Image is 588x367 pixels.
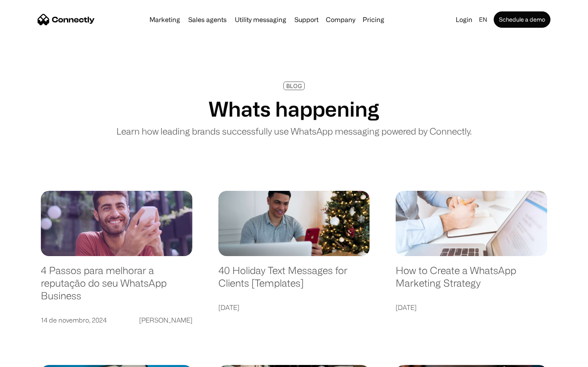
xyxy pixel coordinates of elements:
a: Utility messaging [232,16,290,23]
ul: Language list [16,353,49,364]
a: Login [452,14,476,25]
a: 4 Passos para melhorar a reputação do seu WhatsApp Business [41,264,192,310]
p: Learn how leading brands successfully use WhatsApp messaging powered by Connectly. [116,124,472,138]
div: [DATE] [218,302,239,313]
div: Company [326,14,355,25]
h1: Whats happening [209,97,379,121]
div: [DATE] [396,302,416,313]
a: Pricing [359,16,388,23]
aside: Language selected: English [8,353,49,364]
a: 40 Holiday Text Messages for Clients [Templates] [218,264,370,297]
a: Schedule a demo [494,11,550,28]
a: Sales agents [185,16,230,23]
div: [PERSON_NAME] [139,314,192,326]
a: Marketing [146,16,183,23]
div: 14 de novembro, 2024 [41,314,107,326]
a: How to Create a WhatsApp Marketing Strategy [396,264,547,297]
a: Support [291,16,322,23]
div: BLOG [286,83,302,89]
div: en [479,14,487,25]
